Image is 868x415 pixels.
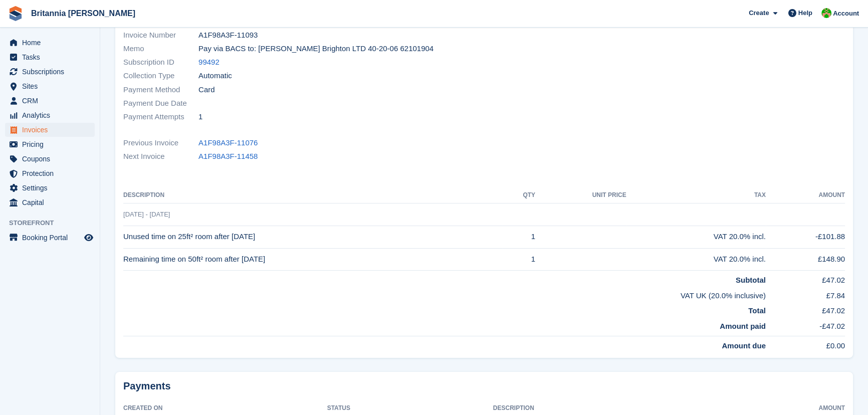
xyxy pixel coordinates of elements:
[198,43,433,55] span: Pay via BACS to: [PERSON_NAME] Brighton LTD 40-20-06 62101904
[22,36,82,50] span: Home
[766,301,845,317] td: £47.02
[123,211,170,218] span: [DATE] - [DATE]
[5,108,95,122] a: menu
[22,79,82,93] span: Sites
[123,286,766,302] td: VAT UK (20.0% inclusive)
[5,123,95,137] a: menu
[766,336,845,352] td: £0.00
[748,306,766,315] strong: Total
[5,231,95,245] a: menu
[123,151,198,162] span: Next Invoice
[5,79,95,93] a: menu
[22,231,82,245] span: Booking Portal
[722,341,766,350] strong: Amount due
[535,187,626,203] th: Unit Price
[22,181,82,195] span: Settings
[22,195,82,210] span: Capital
[5,195,95,210] a: menu
[798,8,812,18] span: Help
[766,317,845,336] td: -£47.02
[123,98,198,109] span: Payment Due Date
[123,84,198,96] span: Payment Method
[626,254,766,265] div: VAT 20.0% incl.
[123,57,198,68] span: Subscription ID
[766,187,845,203] th: Amount
[9,218,100,228] span: Storefront
[198,151,258,162] a: A1F98A3F-11458
[5,152,95,166] a: menu
[123,70,198,82] span: Collection Type
[766,271,845,286] td: £47.02
[27,5,139,22] a: Britannia [PERSON_NAME]
[123,30,198,41] span: Invoice Number
[720,322,766,330] strong: Amount paid
[833,9,859,19] span: Account
[22,108,82,122] span: Analytics
[198,111,202,123] span: 1
[22,137,82,151] span: Pricing
[5,166,95,180] a: menu
[749,8,769,18] span: Create
[123,187,502,203] th: Description
[22,166,82,180] span: Protection
[22,50,82,64] span: Tasks
[123,248,502,271] td: Remaining time on 50ft² room after [DATE]
[198,30,258,41] span: A1F98A3F-11093
[22,65,82,79] span: Subscriptions
[766,286,845,302] td: £7.84
[123,111,198,123] span: Payment Attempts
[5,36,95,50] a: menu
[766,226,845,248] td: -£101.88
[198,137,258,149] a: A1F98A3F-11076
[5,65,95,79] a: menu
[5,181,95,195] a: menu
[766,248,845,271] td: £148.90
[123,43,198,55] span: Memo
[502,226,535,248] td: 1
[626,231,766,243] div: VAT 20.0% incl.
[22,152,82,166] span: Coupons
[502,248,535,271] td: 1
[22,94,82,108] span: CRM
[502,187,535,203] th: QTY
[198,57,220,68] a: 99492
[123,380,845,392] h2: Payments
[198,84,215,96] span: Card
[8,6,23,21] img: stora-icon-8386f47178a22dfd0bd8f6a31ec36ba5ce8667c1dd55bd0f319d3a0aa187defe.svg
[22,123,82,137] span: Invoices
[198,70,232,82] span: Automatic
[5,137,95,151] a: menu
[123,137,198,149] span: Previous Invoice
[736,276,766,284] strong: Subtotal
[821,8,831,18] img: Wendy Thorp
[5,50,95,64] a: menu
[123,226,502,248] td: Unused time on 25ft² room after [DATE]
[626,187,766,203] th: Tax
[83,232,95,244] a: Preview store
[5,94,95,108] a: menu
